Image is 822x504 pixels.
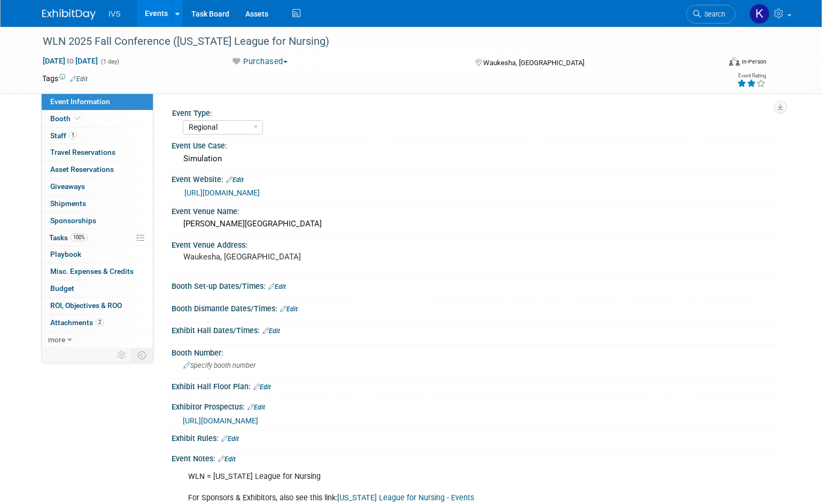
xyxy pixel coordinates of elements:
[48,335,65,344] span: more
[337,493,474,502] a: [US_STATE] League for Nursing - Events
[729,57,740,66] img: Format-Inperson.png
[686,5,735,23] a: Search
[42,280,153,297] a: Budget
[42,246,153,263] a: Playbook
[50,284,74,293] span: Budget
[50,250,81,258] span: Playbook
[701,10,725,18] span: Search
[131,348,153,362] td: Toggle Event Tabs
[50,318,104,327] span: Attachments
[50,216,96,225] span: Sponsorships
[42,111,153,127] a: Booth
[180,216,772,232] div: [PERSON_NAME][GEOGRAPHIC_DATA]
[172,322,780,336] div: Exhibit Hall Dates/Times:
[70,75,88,83] a: Edit
[113,348,131,362] td: Personalize Event Tab Strip
[172,430,780,444] div: Exhibit Rules:
[42,9,96,20] img: ExhibitDay
[108,10,121,18] span: IVS
[180,151,772,167] div: Simulation
[69,131,77,139] span: 1
[749,4,770,24] img: Kate Wroblewski
[65,57,75,65] span: to
[184,188,260,197] a: [URL][DOMAIN_NAME]
[75,115,81,121] i: Booth reservation complete
[221,435,239,443] a: Edit
[737,73,766,78] div: Event Rating
[50,199,86,208] span: Shipments
[172,171,780,185] div: Event Website:
[42,144,153,161] a: Travel Reservations
[42,297,153,314] a: ROI, Objectives & ROO
[226,176,244,184] a: Edit
[50,114,83,123] span: Booth
[172,278,780,292] div: Booth Set-up Dates/Times:
[42,314,153,331] a: Attachments2
[172,203,780,217] div: Event Venue Name:
[253,383,271,391] a: Edit
[96,318,104,326] span: 2
[183,416,258,425] a: [URL][DOMAIN_NAME]
[50,182,85,191] span: Giveaways
[50,165,114,174] span: Asset Reservations
[42,212,153,229] a: Sponsorships
[741,58,766,66] div: In-Person
[172,379,780,392] div: Exhibit Hall Floor Plan:
[172,105,775,119] div: Event Type:
[42,332,153,348] a: more
[172,451,780,464] div: Event Notes:
[268,283,286,290] a: Edit
[42,56,98,66] span: [DATE] [DATE]
[172,345,780,358] div: Booth Number:
[50,301,122,310] span: ROI, Objectives & ROO
[183,361,255,369] span: Specify booth number
[42,73,88,84] td: Tags
[247,404,265,411] a: Edit
[39,32,705,51] div: WLN 2025 Fall Conference ([US_STATE] League for Nursing)
[227,56,292,67] button: Purchased
[49,233,88,242] span: Tasks
[50,97,110,106] span: Event Information
[483,59,584,67] span: Waukesha, [GEOGRAPHIC_DATA]
[280,305,298,313] a: Edit
[50,148,115,156] span: Travel Reservations
[659,56,766,72] div: Event Format
[42,178,153,195] a: Giveaways
[42,195,153,212] a: Shipments
[42,263,153,280] a: Misc. Expenses & Credits
[218,455,236,463] a: Edit
[172,301,780,314] div: Booth Dismantle Dates/Times:
[42,161,153,178] a: Asset Reservations
[42,230,153,246] a: Tasks100%
[50,131,77,140] span: Staff
[42,93,153,110] a: Event Information
[172,399,780,413] div: Exhibitor Prospectus:
[172,237,780,250] div: Event Venue Address:
[262,327,280,335] a: Edit
[42,128,153,144] a: Staff1
[183,252,413,262] pre: Waukesha, [GEOGRAPHIC_DATA]
[50,267,134,275] span: Misc. Expenses & Credits
[100,58,119,65] span: (1 day)
[71,233,88,241] span: 100%
[172,138,780,151] div: Event Use Case:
